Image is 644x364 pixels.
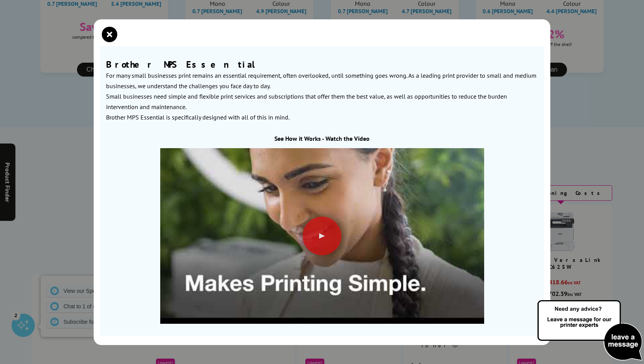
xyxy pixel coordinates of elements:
[160,106,484,349] img: Play
[106,58,538,70] h3: Brother MPS Essential
[106,112,538,123] p: Brother MPS Essential is specifically designed with all of this in mind.
[536,299,644,362] img: Open Live Chat window
[106,70,538,91] p: For many small businesses print remains an essential requirement, often overlooked, until somethi...
[104,29,115,40] button: close modal
[106,335,538,343] div: What is Brother MPS Essential?
[160,135,484,142] div: See How it Works - Watch the Video
[106,91,538,112] p: Small businesses need simple and flexible print services and subscriptions that offer them the be...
